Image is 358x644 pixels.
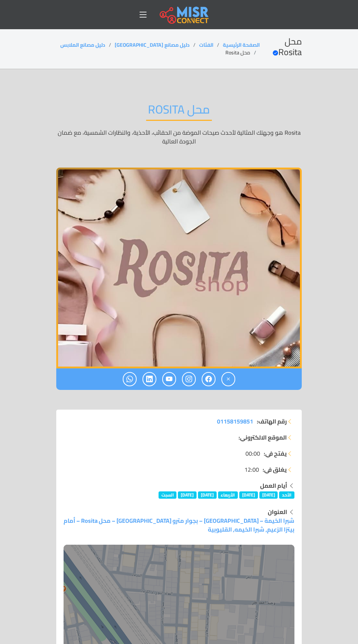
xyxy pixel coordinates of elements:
[217,416,253,427] span: 01158159851
[56,168,302,368] img: محل Rosita
[264,449,287,458] strong: يفتح في:
[56,128,302,146] p: Rosita هو وجهتك المثالية لأحدث صيحات الموضة من الحقائب، الأحذية، والنظارات الشمسية، مع ضمان الجود...
[223,40,260,50] a: الصفحة الرئيسية
[273,50,278,56] svg: Verified account
[279,491,294,499] span: الأحد
[146,102,212,121] h2: محل Rosita
[199,40,213,50] a: الفئات
[245,449,260,458] span: 00:00
[178,491,197,499] span: [DATE]
[159,491,177,499] span: السبت
[268,506,287,517] strong: العنوان
[239,433,287,442] strong: الموقع الالكتروني:
[260,37,302,58] h2: محل Rosita
[263,465,287,474] strong: يغلق في:
[198,491,217,499] span: [DATE]
[56,168,302,368] div: 1 / 1
[217,417,253,426] a: 01158159851
[257,417,287,426] strong: رقم الهاتف:
[160,5,209,24] img: main.misr_connect
[259,491,278,499] span: [DATE]
[225,49,260,57] li: محل Rosita
[60,40,105,50] a: دليل مصانع الملابس
[260,480,287,491] strong: أيام العمل
[218,491,238,499] span: الأربعاء
[115,40,190,50] a: دليل مصانع [GEOGRAPHIC_DATA]
[239,491,258,499] span: [DATE]
[244,465,259,474] span: 12:00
